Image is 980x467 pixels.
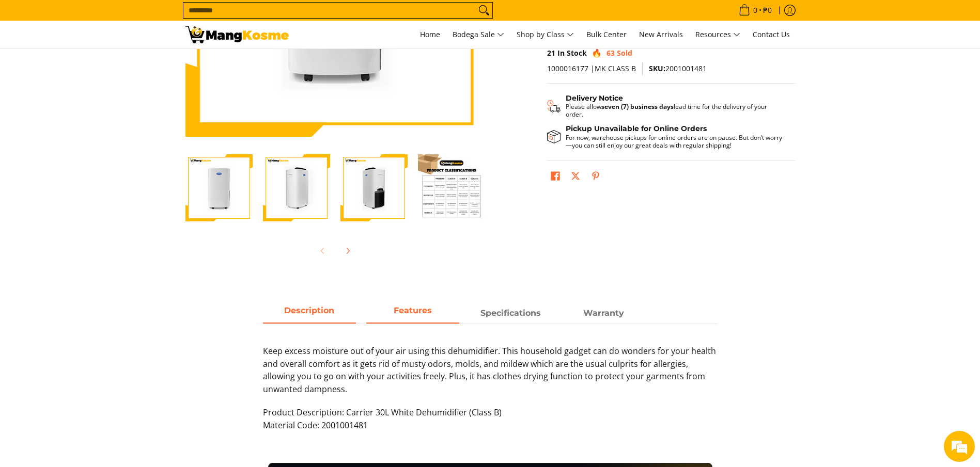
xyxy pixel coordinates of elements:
[736,5,775,16] span: •
[588,169,603,186] a: Pin on Pinterest
[634,21,688,49] a: New Arrivals
[557,304,650,324] a: Description 3
[581,21,632,49] a: Bulk Center
[54,58,174,71] div: Chat with us now
[617,48,632,58] span: Sold
[639,29,683,39] span: New Arrivals
[366,304,459,324] a: Description 1
[447,21,509,49] a: Bodega Sale
[566,124,707,133] strong: Pickup Unavailable for Online Orders
[263,154,330,221] img: Carrier 30L White Dehumidifier (Class B)-2
[517,28,574,41] span: Shop by Class
[464,304,557,324] a: Description 2
[185,154,253,221] img: Carrier 30L White Dehumidifier (Class B)-1
[761,7,773,14] span: ₱0
[690,21,745,49] a: Resources
[263,345,716,395] span: Keep excess moisture out of your air using this dehumidifier. This household gadget can do wonder...
[566,103,785,118] p: Please allow lead time for the delivery of your order.
[548,169,563,186] a: Share on Facebook
[649,63,707,73] span: 2001001481
[649,63,665,73] span: SKU:
[601,102,674,111] strong: seven (7) business days
[557,48,587,58] span: In Stock
[263,304,356,323] span: Description
[568,169,583,186] a: Post on X
[340,154,408,221] img: Carrier 30L White Dehumidifier (Class B)-3
[263,324,718,442] div: Description
[299,21,795,49] nav: Main Menu
[336,239,359,262] button: Next
[476,3,492,18] button: Search
[415,21,445,49] a: Home
[511,21,579,49] a: Shop by Class
[583,308,624,318] strong: Warranty
[169,5,194,30] div: Minimize live chat window
[752,7,759,14] span: 0
[606,48,615,58] span: 63
[566,93,623,103] strong: Delivery Notice
[748,21,795,49] a: Contact Us
[547,63,636,73] span: 1000016177 |MK CLASS B
[586,29,627,39] span: Bulk Center
[453,28,504,41] span: Bodega Sale
[5,282,197,318] textarea: Type your message and hit 'Enter'
[60,130,143,234] span: We're online!
[263,304,356,324] a: Description
[263,407,502,431] span: Product Description: Carrier 30L White Dehumidifier (Class B) Material Code: 2001001481
[394,305,432,315] strong: Features
[418,154,485,221] img: Carrier 30L White Dehumidifier (Class B)-4
[420,29,440,39] span: Home
[547,94,785,119] button: Shipping & Delivery
[547,48,555,58] span: 21
[695,28,740,41] span: Resources
[185,26,289,43] img: Carrier 30-Liter Dehumidifier - White (Class B) l Mang Kosme
[753,29,790,39] span: Contact Us
[480,308,541,318] strong: Specifications
[566,134,785,149] p: For now, warehouse pickups for online orders are on pause. But don’t worry—you can still enjoy ou...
